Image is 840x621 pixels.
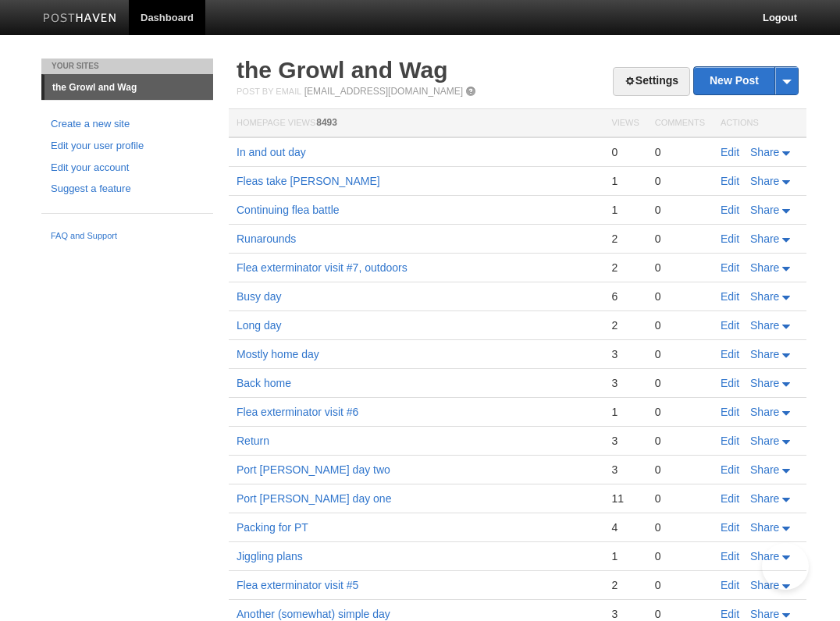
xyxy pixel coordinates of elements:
[237,377,291,389] a: Back home
[237,87,301,96] span: Post by Email
[721,579,739,591] a: Edit
[237,463,390,476] a: Port [PERSON_NAME] day two
[721,550,739,562] a: Edit
[694,67,798,94] a: New Post
[750,319,779,332] span: Share
[237,261,408,274] a: Flea exterminator visit #7, outdoors
[51,116,204,133] a: Create a new site
[721,608,739,620] a: Edit
[750,146,779,158] span: Share
[237,348,319,360] a: Mostly home day
[647,109,713,138] th: Comments
[750,406,779,418] span: Share
[655,405,705,419] div: 0
[611,405,639,419] div: 1
[43,13,117,25] img: Posthaven-bar
[611,463,639,477] div: 3
[611,578,639,592] div: 2
[713,109,806,138] th: Actions
[750,175,779,187] span: Share
[611,145,639,159] div: 0
[237,146,306,158] a: In and out day
[655,520,705,534] div: 0
[611,520,639,534] div: 4
[655,434,705,448] div: 0
[611,607,639,621] div: 3
[750,492,779,505] span: Share
[655,203,705,217] div: 0
[611,232,639,246] div: 2
[611,491,639,506] div: 11
[304,86,463,97] a: [EMAIL_ADDRESS][DOMAIN_NAME]
[51,160,204,176] a: Edit your account
[750,377,779,389] span: Share
[750,521,779,534] span: Share
[721,463,739,476] a: Edit
[237,579,358,591] a: Flea exterminator visit #5
[41,59,213,74] li: Your Sites
[237,608,390,620] a: Another (somewhat) simple day
[51,138,204,154] a: Edit your user profile
[721,377,739,389] a: Edit
[721,521,739,534] a: Edit
[44,75,213,100] a: the Growl and Wag
[655,578,705,592] div: 0
[655,376,705,390] div: 0
[655,261,705,275] div: 0
[237,232,296,245] a: Runarounds
[51,181,204,197] a: Suggest a feature
[611,203,639,217] div: 1
[721,175,739,187] a: Edit
[237,319,282,332] a: Long day
[237,521,308,534] a: Packing for PT
[721,319,739,332] a: Edit
[721,348,739,360] a: Edit
[750,232,779,245] span: Share
[655,145,705,159] div: 0
[750,290,779,303] span: Share
[721,435,739,447] a: Edit
[655,174,705,188] div: 0
[611,289,639,303] div: 6
[611,318,639,332] div: 2
[611,347,639,361] div: 3
[721,232,739,245] a: Edit
[655,463,705,477] div: 0
[237,175,380,187] a: Fleas take [PERSON_NAME]
[750,463,779,476] span: Share
[611,261,639,275] div: 2
[611,174,639,188] div: 1
[721,290,739,303] a: Edit
[721,492,739,505] a: Edit
[750,204,779,216] span: Share
[750,435,779,447] span: Share
[237,406,358,418] a: Flea exterminator visit #6
[750,348,779,360] span: Share
[721,261,739,274] a: Edit
[655,491,705,506] div: 0
[237,435,269,447] a: Return
[237,290,282,303] a: Busy day
[237,204,340,216] a: Continuing flea battle
[237,550,303,562] a: Jiggling plans
[229,109,603,138] th: Homepage Views
[655,232,705,246] div: 0
[762,543,809,590] iframe: Help Scout Beacon - Open
[237,492,391,505] a: Port [PERSON_NAME] day one
[51,229,204,243] a: FAQ and Support
[655,318,705,332] div: 0
[316,117,337,128] span: 8493
[750,550,779,562] span: Share
[611,376,639,390] div: 3
[611,549,639,563] div: 1
[603,109,646,138] th: Views
[721,204,739,216] a: Edit
[655,607,705,621] div: 0
[655,347,705,361] div: 0
[750,261,779,274] span: Share
[721,406,739,418] a: Edit
[721,146,739,158] a: Edit
[655,549,705,563] div: 0
[750,608,779,620] span: Share
[750,579,779,591] span: Share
